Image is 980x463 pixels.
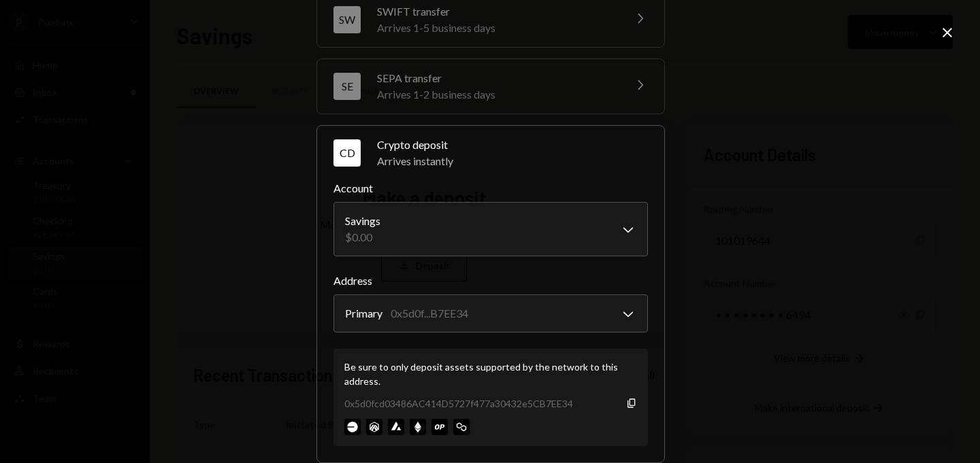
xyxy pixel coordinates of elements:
div: Arrives instantly [377,153,648,169]
div: Be sure to only deposit assets supported by the network to this address. [344,360,637,388]
button: Account [333,202,648,256]
button: CDCrypto depositArrives instantly [317,126,664,180]
label: Account [333,180,648,196]
button: Address [333,294,648,332]
img: polygon-mainnet [453,419,470,435]
div: CD [333,139,361,167]
div: CDCrypto depositArrives instantly [333,180,648,446]
div: 0x5d0f...B7EE34 [391,305,468,322]
img: ethereum-mainnet [410,419,426,435]
div: Crypto deposit [377,137,648,153]
div: SWIFT transfer [377,3,615,20]
label: Address [333,273,648,289]
div: Arrives 1-2 business days [377,86,615,103]
div: 0x5d0fcd03486AC414D5727f477a30432e5CB7EE34 [344,396,573,411]
div: SEPA transfer [377,70,615,86]
button: SESEPA transferArrives 1-2 business days [317,59,664,114]
div: SW [333,6,361,33]
div: SE [333,73,361,100]
img: base-mainnet [344,419,361,435]
div: Arrives 1-5 business days [377,20,615,36]
img: optimism-mainnet [431,419,448,435]
img: avalanche-mainnet [388,419,404,435]
img: arbitrum-mainnet [366,419,382,435]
